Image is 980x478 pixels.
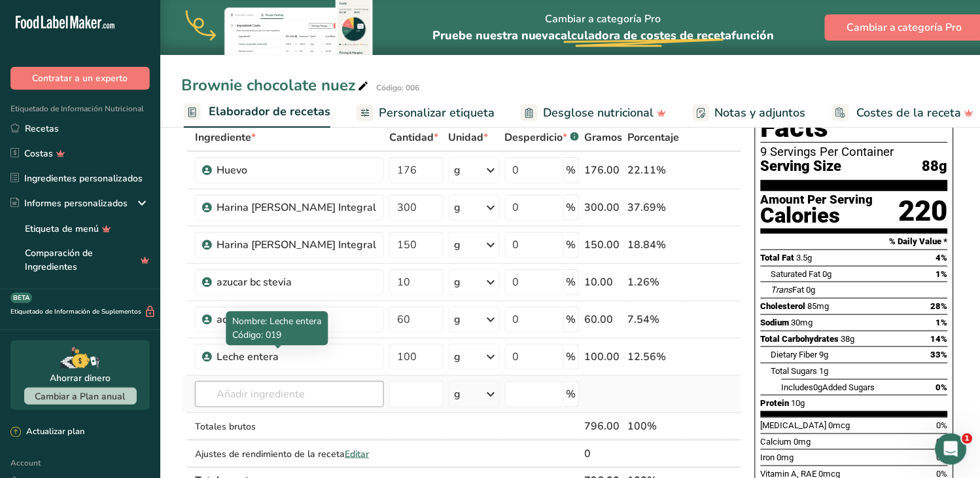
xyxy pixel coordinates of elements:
span: 1% [936,318,948,327]
span: 38g [841,334,855,344]
span: Código: 019 [233,329,282,342]
div: Calories [761,206,873,225]
div: Totales brutos [195,420,384,433]
div: 18.84% [628,237,680,253]
div: azucar bc stevia [217,274,376,290]
span: 85mg [808,301,830,311]
div: 100% [628,418,680,434]
div: g [455,162,461,178]
span: Pruebe nuestra nueva función [432,28,775,43]
div: 60.00 [585,312,623,327]
span: 10g [792,398,805,408]
div: g [455,386,461,402]
span: 1% [936,269,948,279]
a: Costes de la receta [832,98,974,128]
div: 796.00 [585,418,623,434]
span: Cambiar a categoría Pro [847,20,962,35]
span: Desglose nutricional [543,104,654,122]
span: 33% [931,350,948,359]
div: 100.00 [585,349,623,365]
span: Saturated Fat [771,269,821,279]
div: Desperdicio [505,130,579,145]
div: g [455,349,461,365]
div: 1.26% [628,274,680,290]
iframe: Intercom live chat [936,433,967,465]
button: Cambiar a Plan anual [24,388,137,405]
div: BETA [10,293,32,303]
button: Contratar a un experto [10,67,150,90]
span: 0mg [794,437,811,447]
div: Ahorrar dinero [50,371,111,385]
div: Cambiar a categoría Pro [432,1,775,55]
span: 1g [820,366,829,376]
span: Porcentaje [628,130,680,145]
div: Actualizar plan [10,426,84,439]
span: 3.5g [797,253,813,263]
div: 9 Servings Per Container [761,145,948,158]
span: Total Carbohydrates [761,334,839,344]
div: Ajustes de rendimiento de la receta [195,447,384,461]
div: Harina [PERSON_NAME] Integral [217,200,376,215]
div: g [455,200,461,215]
span: Includes Added Sugars [782,382,875,392]
span: Costes de la receta [857,104,962,122]
span: Total Sugars [771,366,818,376]
span: Unidad [449,130,489,145]
span: Fat [771,285,805,295]
span: Gramos [585,130,623,145]
span: [MEDICAL_DATA] [761,420,827,430]
i: Trans [771,285,793,295]
span: Cambiar a Plan anual [35,390,126,403]
div: Código: 006 [376,82,419,94]
div: 300.00 [585,200,623,215]
section: % Daily Value * [761,234,948,249]
a: Notas y adjuntos [693,98,806,128]
span: 0g [807,285,816,295]
span: Personalizar etiqueta [379,104,495,122]
span: 4% [936,253,948,263]
div: 176.00 [585,162,623,178]
span: 0% [937,420,948,430]
span: 0g [814,382,823,392]
span: Calcium [761,437,792,447]
div: 150.00 [585,237,623,253]
div: g [455,312,461,327]
div: 7.54% [628,312,680,327]
div: g [455,274,461,290]
div: 0 [585,446,623,462]
div: 12.56% [628,349,680,365]
a: Personalizar etiqueta [357,98,495,128]
div: Amount Per Serving [761,194,873,206]
a: Elaborador de recetas [184,97,330,128]
span: Sodium [761,318,790,327]
div: Leche entera [217,349,376,365]
span: 30mg [792,318,813,327]
span: 9g [820,350,829,359]
span: Editar [345,448,369,460]
div: g [455,237,461,253]
span: Cantidad [389,130,438,145]
span: 0g [823,269,832,279]
span: 28% [931,301,948,311]
div: Harina [PERSON_NAME] Integral [217,237,376,253]
div: 22.11% [628,162,680,178]
div: 10.00 [585,274,623,290]
span: 0% [936,382,948,392]
span: 0mcg [829,420,850,430]
div: aceite de soya [217,312,376,327]
span: Dietary Fiber [771,350,818,359]
h1: Nutrition Facts [761,83,948,143]
span: 1 [962,433,973,444]
a: Desglose nutricional [521,98,667,128]
span: Serving Size [761,158,842,175]
span: 88g [922,158,948,175]
span: Elaborador de recetas [209,103,330,120]
div: Brownie chocolate nuez [181,73,371,97]
span: calculadora de costes de receta [555,28,732,43]
span: 0mg [777,452,794,462]
div: 220 [899,194,948,229]
span: Protein [761,398,790,408]
span: Ingrediente [195,130,256,145]
span: Iron [761,452,775,462]
span: 14% [931,334,948,344]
